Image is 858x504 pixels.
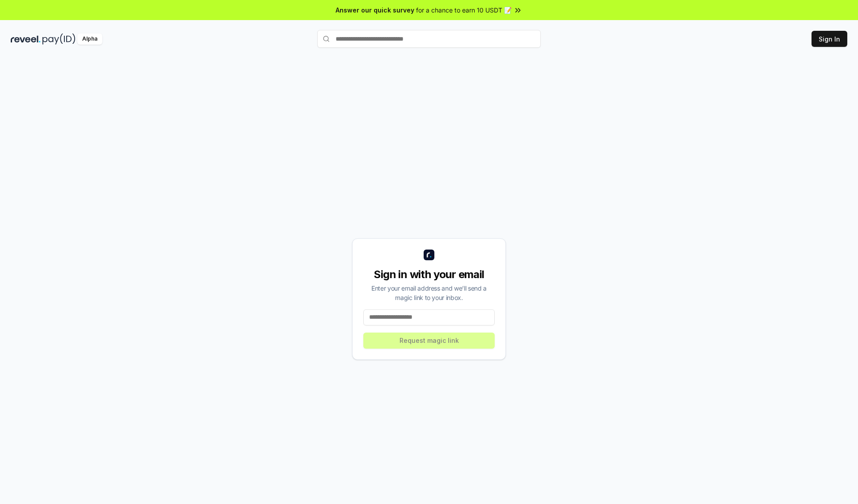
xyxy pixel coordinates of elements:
img: pay_id [42,33,76,45]
span: Answer our quick survey [336,5,414,15]
img: reveel_dark [11,33,41,45]
div: Sign in with your email [363,267,495,282]
img: logo_small [424,250,434,260]
button: Sign In [812,31,847,47]
div: Alpha [77,33,102,45]
span: for a chance to earn 10 USDT 📝 [416,5,512,15]
div: Enter your email address and we’ll send a magic link to your inbox. [363,283,495,302]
